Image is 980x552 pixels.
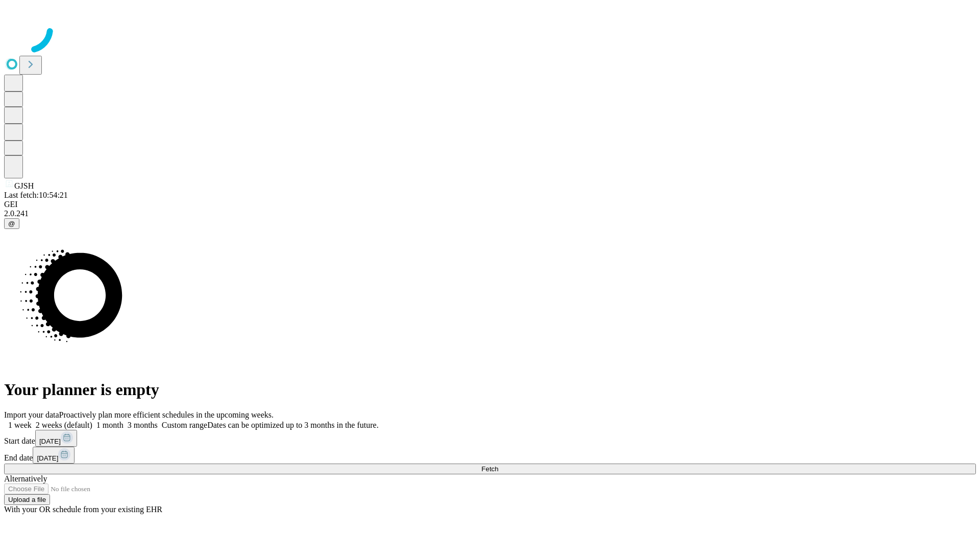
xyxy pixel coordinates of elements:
[39,438,61,445] span: [DATE]
[4,410,59,419] span: Import your data
[128,421,158,429] span: 3 months
[4,218,19,229] button: @
[14,181,34,190] span: GJSH
[162,421,207,429] span: Custom range
[8,220,15,227] span: @
[481,465,498,473] span: Fetch
[8,421,32,429] span: 1 week
[4,505,162,514] span: With your OR schedule from your existing EHR
[59,410,274,419] span: Proactively plan more efficient schedules in the upcoming weeks.
[4,209,976,218] div: 2.0.241
[37,454,58,462] span: [DATE]
[36,421,92,429] span: 2 weeks (default)
[96,421,124,429] span: 1 month
[35,430,77,447] button: [DATE]
[4,430,976,447] div: Start date
[4,447,976,464] div: End date
[4,200,976,209] div: GEI
[4,191,68,199] span: Last fetch: 10:54:21
[4,494,50,505] button: Upload a file
[207,421,378,429] span: Dates can be optimized up to 3 months in the future.
[4,380,976,399] h1: Your planner is empty
[4,464,976,474] button: Fetch
[4,474,47,483] span: Alternatively
[33,447,75,464] button: [DATE]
